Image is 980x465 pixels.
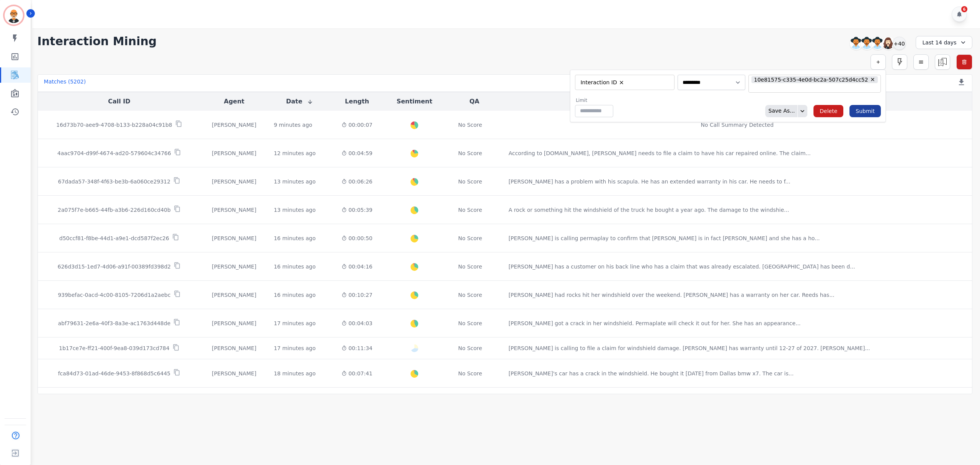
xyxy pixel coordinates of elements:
div: 16 minutes ago [274,263,315,270]
div: [PERSON_NAME] [207,149,261,157]
div: Save As... [765,105,795,117]
div: No Score [458,234,482,242]
button: Remove Interaction ID [619,80,624,85]
div: 00:10:27 [338,291,376,299]
div: [PERSON_NAME] is calling to file a claim for windshield damage. [PERSON_NAME] has warranty until ... [508,344,870,352]
p: 939befac-0acd-4c00-8105-7206d1a2aebc [58,291,170,299]
p: 16d73b70-aee9-4708-b133-b228a04c91b8 [56,121,172,129]
button: Agent [224,97,245,106]
div: No Call Summary Detected [508,121,966,129]
div: 17 minutes ago [274,344,315,352]
p: 4aac9704-d99f-4674-ad20-579604c34766 [57,149,171,157]
div: No Score [458,370,482,377]
div: 00:00:50 [338,234,376,242]
div: 16 minutes ago [274,234,315,242]
div: 16 minutes ago [274,291,315,299]
div: 00:04:59 [338,149,376,157]
div: +40 [893,37,906,50]
div: [PERSON_NAME] [207,291,261,299]
p: 626d3d15-1ed7-4d06-a91f-00389fd398d2 [57,263,171,270]
div: 00:05:39 [338,206,376,214]
div: 17 minutes ago [274,319,315,327]
div: [PERSON_NAME] [207,121,261,129]
ul: selected options [750,75,879,92]
div: [PERSON_NAME] had rocks hit her windshield over the weekend. [PERSON_NAME] has a warranty on her ... [508,291,834,299]
div: 00:04:16 [338,263,376,270]
div: 13 minutes ago [274,206,315,214]
div: 00:04:03 [338,319,376,327]
div: [PERSON_NAME] [207,319,261,327]
button: Date [286,97,313,106]
ul: selected options [577,78,670,87]
button: Delete [813,105,843,117]
button: Remove 10e81575-c335-4e0d-bc2a-507c25d4cc52 [870,77,875,82]
p: fca84d73-01ad-46de-9453-8f868d5c6445 [58,370,170,377]
div: [PERSON_NAME]'s car has a crack in the windshield. He bought it [DATE] from Dallas bmw x7. The ca... [508,370,794,377]
div: 9 minutes ago [274,121,312,129]
div: 13 minutes ago [274,178,315,185]
div: 00:00:07 [338,121,376,129]
div: [PERSON_NAME] [207,178,261,185]
div: According to [DOMAIN_NAME], [PERSON_NAME] needs to file a claim to have his car repaired online. ... [508,149,810,157]
div: [PERSON_NAME] [207,206,261,214]
div: Last 14 days [916,36,972,49]
div: [PERSON_NAME] [207,263,261,270]
li: 10e81575-c335-4e0d-bc2a-507c25d4cc52 [751,76,878,84]
div: No Score [458,319,482,327]
div: [PERSON_NAME] has a problem with his scapula. He has an extended warranty in his car. He needs to... [508,178,790,185]
div: [PERSON_NAME] is calling permaplay to confirm that [PERSON_NAME] is in fact [PERSON_NAME] and she... [508,234,820,242]
div: [PERSON_NAME] got a crack in her windshield. Permaplate will check it out for her. She has an app... [508,319,800,327]
div: [PERSON_NAME] [207,370,261,377]
div: No Score [458,121,482,129]
p: 1b17ce7e-ff21-400f-9ea8-039d173cd784 [59,344,170,352]
div: No Score [458,149,482,157]
button: QA [469,97,479,106]
label: Limit [576,97,613,103]
div: 12 minutes ago [274,149,315,157]
button: Sentiment [397,97,432,106]
div: 6 [961,6,967,12]
h1: Interaction Mining [38,34,157,48]
p: 2a075f7e-b665-44fb-a3b6-226d160cd40b [58,206,171,214]
li: Interaction ID [578,79,627,86]
div: 18 minutes ago [274,370,315,377]
div: Matches ( 5202 ) [44,78,86,88]
p: d50ccf81-f8be-44d1-a9e1-dcd587f2ec26 [59,234,169,242]
p: 67dada57-348f-4f63-be3b-6a060ce29312 [58,178,171,185]
img: Bordered avatar [5,6,23,25]
div: No Score [458,263,482,270]
div: [PERSON_NAME] [207,344,261,352]
div: No Score [458,206,482,214]
div: 00:06:26 [338,178,376,185]
button: Submit [849,105,881,117]
div: No Score [458,291,482,299]
div: 00:11:34 [338,344,376,352]
div: [PERSON_NAME] has a customer on his back line who has a claim that was already escalated. [GEOGRA... [508,263,855,270]
div: A rock or something hit the windshield of the truck he bought a year ago. The damage to the winds... [508,206,789,214]
div: [PERSON_NAME] [207,234,261,242]
div: 00:07:41 [338,370,376,377]
div: No Score [458,344,482,352]
p: abf79631-2e6a-40f3-8a3e-ac1763d448de [58,319,170,327]
button: Length [345,97,369,106]
div: No Score [458,178,482,185]
button: Call ID [108,97,130,106]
